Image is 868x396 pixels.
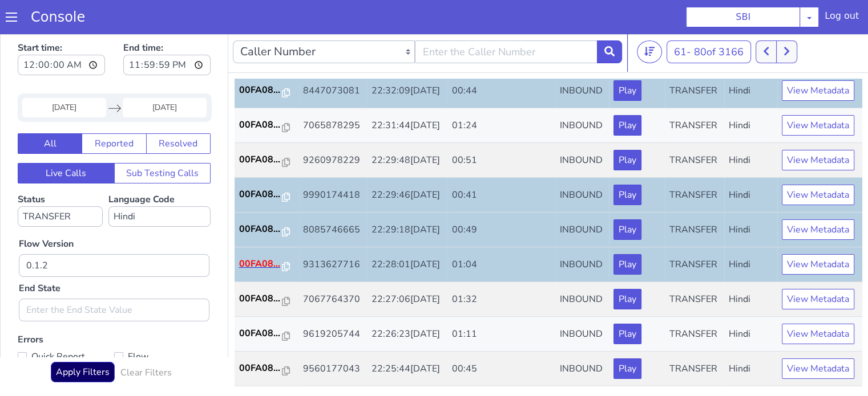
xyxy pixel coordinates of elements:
td: Hindi [724,42,777,77]
td: 22:29:18[DATE] [367,181,447,216]
td: 7067764370 [298,251,367,285]
td: TRANSFER [665,216,724,251]
p: 00FA08... [239,226,282,239]
select: Language Code [108,175,211,195]
td: 22:31:44[DATE] [367,77,447,112]
button: Resolved [146,102,211,123]
td: 22:27:06[DATE] [367,251,447,285]
button: Play [613,153,641,174]
select: Status [18,175,103,195]
td: INBOUND [555,77,609,112]
button: 61- 80of 3166 [667,9,751,32]
button: View Metadata [782,84,854,104]
td: 01:04 [447,216,555,251]
td: 22:26:23[DATE] [367,285,447,320]
a: 00FA08... [239,156,294,170]
button: View Metadata [782,327,854,348]
td: 8447073081 [298,42,367,77]
p: 00FA08... [239,121,282,135]
td: TRANSFER [665,320,724,355]
td: TRANSFER [665,285,724,320]
td: 01:24 [447,77,555,112]
button: All [18,102,82,123]
div: Log out [825,6,859,25]
input: Start time: [18,23,105,44]
td: TRANSFER [665,181,724,216]
td: TRANSFER [665,146,724,181]
button: Live Calls [18,132,115,152]
h6: Clear Filters [120,336,172,347]
td: INBOUND [555,251,609,285]
td: 22:29:46[DATE] [367,146,447,181]
a: Console [17,6,99,22]
label: Quick Report [18,317,114,333]
a: 00FA08... [239,260,294,274]
td: Hindi [724,112,777,146]
td: 9313627716 [298,216,367,251]
a: 00FA08... [239,87,294,100]
td: 00:44 [447,42,555,77]
button: View Metadata [782,49,854,70]
td: 7065878295 [298,77,367,112]
p: 00FA08... [239,87,282,100]
td: 00:41 [447,146,555,181]
td: Hindi [724,320,777,355]
td: 22:32:09[DATE] [367,42,447,77]
label: Flow [114,317,211,333]
button: Reported [82,102,146,123]
label: Language Code [108,162,211,195]
td: TRANSFER [665,112,724,146]
a: 00FA08... [239,191,294,205]
td: 8085746665 [298,181,367,216]
td: 22:28:01[DATE] [367,216,447,251]
td: TRANSFER [665,77,724,112]
p: 00FA08... [239,191,282,205]
button: View Metadata [782,292,854,313]
p: 00FA08... [239,156,282,170]
button: Play [613,327,641,348]
td: 9990174418 [298,146,367,181]
td: 00:51 [447,112,555,146]
input: Enter the Flow Version ID [19,223,209,246]
input: Enter the End State Value [19,267,209,290]
label: Start time: [18,6,105,47]
button: Apply Filters [51,330,115,351]
td: Hindi [724,146,777,181]
td: INBOUND [555,181,609,216]
button: Play [613,223,641,243]
a: 00FA08... [239,52,294,66]
a: 00FA08... [239,295,294,309]
input: Enter the Caller Number [415,9,597,32]
button: Play [613,119,641,139]
td: INBOUND [555,42,609,77]
td: Hindi [724,285,777,320]
td: Hindi [724,251,777,285]
span: 80 of 3166 [694,14,744,27]
label: End State [19,250,60,264]
p: 00FA08... [239,52,282,66]
td: 00:45 [447,320,555,355]
button: Play [613,292,641,313]
button: View Metadata [782,223,854,243]
td: INBOUND [555,146,609,181]
td: 9619205744 [298,285,367,320]
button: Play [613,258,641,278]
td: INBOUND [555,285,609,320]
input: End time: [123,23,211,44]
a: 00FA08... [239,121,294,135]
td: INBOUND [555,320,609,355]
button: View Metadata [782,153,854,174]
td: Hindi [724,181,777,216]
input: Start Date [22,67,106,86]
p: 00FA08... [239,260,282,274]
p: 00FA08... [239,295,282,309]
td: 00:49 [447,181,555,216]
label: Flow Version [19,206,74,219]
td: TRANSFER [665,251,724,285]
td: 9560177043 [298,320,367,355]
button: View Metadata [782,258,854,278]
td: 01:11 [447,285,555,320]
td: Hindi [724,77,777,112]
button: SBI [686,4,800,25]
button: View Metadata [782,119,854,139]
